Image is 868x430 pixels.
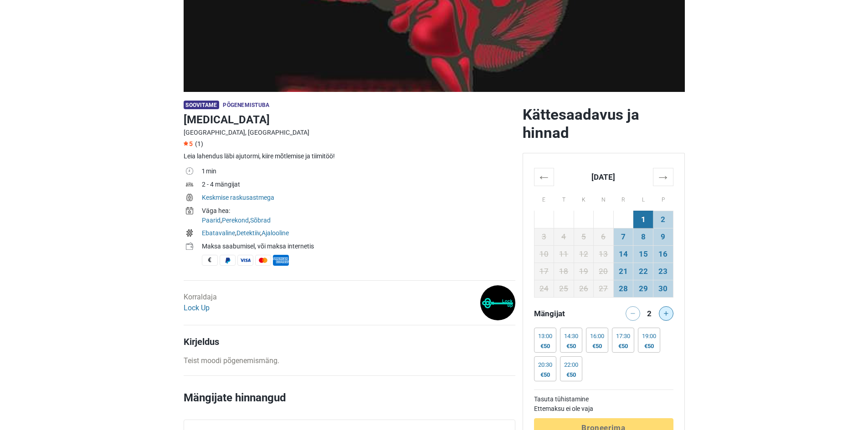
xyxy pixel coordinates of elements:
[574,228,594,245] td: 5
[653,245,673,263] td: 16
[554,168,653,186] th: [DATE]
[534,186,554,211] th: E
[184,128,515,137] div: [GEOGRAPHIC_DATA], [GEOGRAPHIC_DATA]
[538,333,552,340] div: 13:00
[250,217,271,224] a: Sõbrad
[202,179,515,192] td: 2 - 4 mängijat
[534,395,673,404] td: Tasuta tühistamine
[530,306,604,321] div: Mängijat
[554,228,574,245] td: 4
[184,111,515,128] h1: [MEDICAL_DATA]
[653,228,673,245] td: 9
[633,245,653,263] td: 15
[236,229,260,237] a: Detektiiv
[644,306,655,319] div: 2
[184,101,220,109] span: Soovitame
[202,228,515,241] td: , ,
[202,242,515,251] div: Maksa saabumisel, või maksa internetis
[613,280,633,297] td: 28
[642,333,656,340] div: 19:00
[594,280,614,297] td: 27
[237,255,253,266] span: Visa
[653,168,673,186] th: →
[255,255,271,266] span: MasterCard
[653,263,673,280] td: 23
[534,280,554,297] td: 24
[590,343,604,350] div: €50
[594,263,614,280] td: 20
[202,217,221,224] a: Paarid
[594,228,614,245] td: 6
[594,245,614,263] td: 13
[633,211,653,228] td: 1
[202,255,218,266] span: Sularaha
[633,263,653,280] td: 22
[613,228,633,245] td: 7
[538,343,552,350] div: €50
[538,361,552,369] div: 20:30
[523,106,685,142] h2: Kättesaadavus ja hinnad
[534,404,673,414] td: Ettemaksu ei ole vaja
[653,280,673,297] td: 30
[202,194,274,201] a: Keskmise raskusastmega
[633,228,653,245] td: 8
[564,333,578,340] div: 14:30
[534,245,554,263] td: 10
[564,343,578,350] div: €50
[184,390,515,420] h2: Mängijate hinnangud
[538,371,552,379] div: €50
[202,205,515,228] td: , ,
[653,186,673,211] th: P
[220,255,236,266] span: PayPal
[202,229,235,237] a: Ebatavaline
[633,186,653,211] th: L
[184,140,193,147] span: 5
[184,152,515,161] div: Leia lahendus läbi ajutormi, kiire mõtlemise ja tiimitöö!
[202,166,515,179] td: 1 min
[564,361,578,369] div: 22:00
[616,333,630,340] div: 17:30
[534,168,554,186] th: ←
[222,217,249,224] a: Perekond
[590,333,604,340] div: 16:00
[184,292,217,314] div: Korraldaja
[613,186,633,211] th: R
[480,285,515,320] img: 38af86134b65d0f1l.png
[195,140,203,147] span: (1)
[613,245,633,263] td: 14
[554,245,574,263] td: 11
[574,245,594,263] td: 12
[554,186,574,211] th: T
[534,228,554,245] td: 3
[564,371,578,379] div: €50
[223,102,269,108] span: Põgenemistuba
[613,263,633,280] td: 21
[273,255,289,266] span: American Express
[574,263,594,280] td: 19
[594,186,614,211] th: N
[184,336,515,347] h4: Kirjeldus
[616,343,630,350] div: €50
[653,211,673,228] td: 2
[574,280,594,297] td: 26
[184,355,515,366] p: Teist moodi põgenemismäng.
[554,263,574,280] td: 18
[534,263,554,280] td: 17
[642,343,656,350] div: €50
[574,186,594,211] th: K
[554,280,574,297] td: 25
[184,141,188,146] img: Star
[262,229,289,237] a: Ajalooline
[202,206,515,216] div: Väga hea:
[633,280,653,297] td: 29
[184,304,210,312] a: Lock Up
